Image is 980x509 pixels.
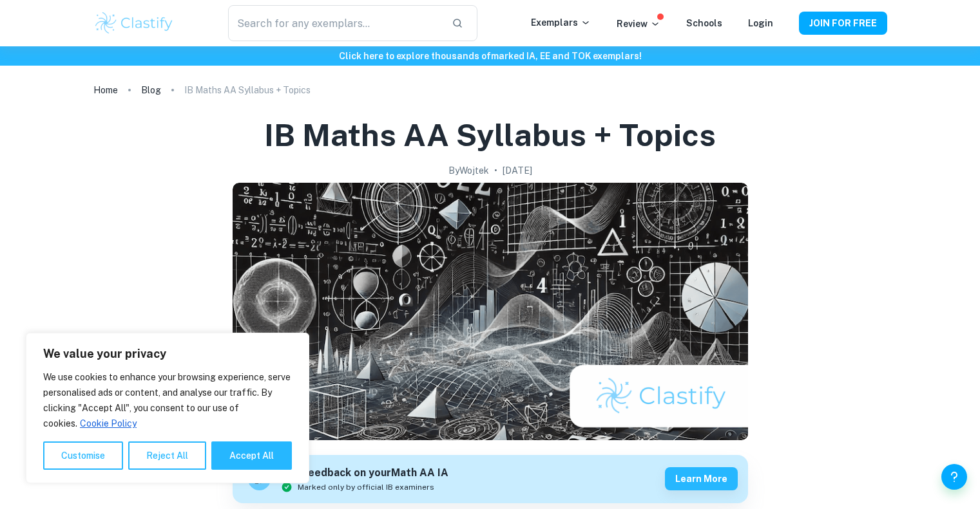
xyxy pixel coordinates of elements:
a: Home [93,81,118,99]
p: • [494,163,497,178]
a: Schools [686,18,722,28]
button: Learn more [665,467,738,490]
p: We use cookies to enhance your browsing experience, serve personalised ads or content, and analys... [43,369,292,431]
button: JOIN FOR FREE [799,12,887,35]
h6: Get feedback on your Math AA IA [281,465,448,481]
a: Get feedback on yourMath AA IAMarked only by official IB examinersLearn more [233,455,748,503]
h6: Click here to explore thousands of marked IA, EE and TOK exemplars ! [3,49,977,63]
a: Cookie Policy [79,418,137,429]
p: We value your privacy [43,346,292,362]
img: IB Maths AA Syllabus + Topics cover image [233,183,748,440]
p: Review [617,17,660,31]
h1: IB Maths AA Syllabus + Topics [264,115,716,156]
h2: By Wojtek [448,163,489,178]
button: Accept All [211,441,292,470]
button: Customise [43,441,123,470]
div: We value your privacy [26,333,309,483]
button: Help and Feedback [941,464,967,490]
button: Reject All [128,441,206,470]
a: Login [748,18,773,28]
span: Marked only by official IB examiners [298,481,434,493]
a: Blog [141,81,161,99]
p: IB Maths AA Syllabus + Topics [184,83,311,97]
img: Clastify logo [93,10,175,36]
p: Exemplars [531,15,591,30]
h2: [DATE] [503,163,532,178]
input: Search for any exemplars... [228,5,441,41]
